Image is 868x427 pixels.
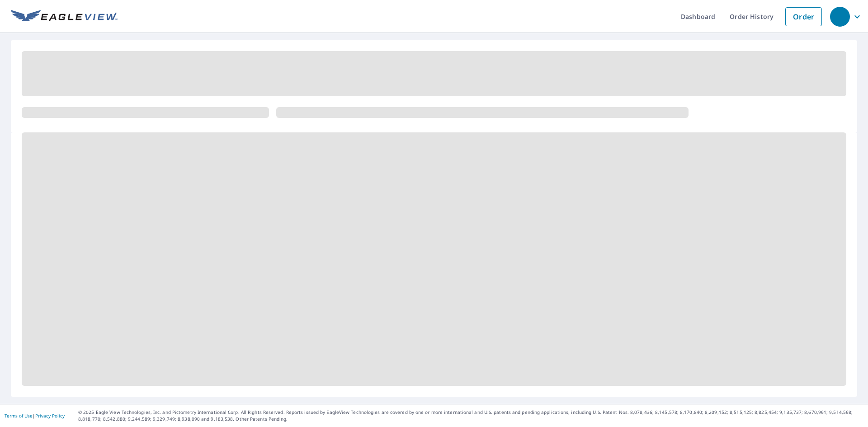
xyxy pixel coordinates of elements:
[35,413,65,419] a: Privacy Policy
[11,10,118,23] img: EV Logo
[5,413,65,418] p: |
[5,413,33,419] a: Terms of Use
[78,409,863,422] p: © 2025 Eagle View Technologies, Inc. and Pictometry International Corp. All Rights Reserved. Repo...
[785,7,822,26] a: Order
